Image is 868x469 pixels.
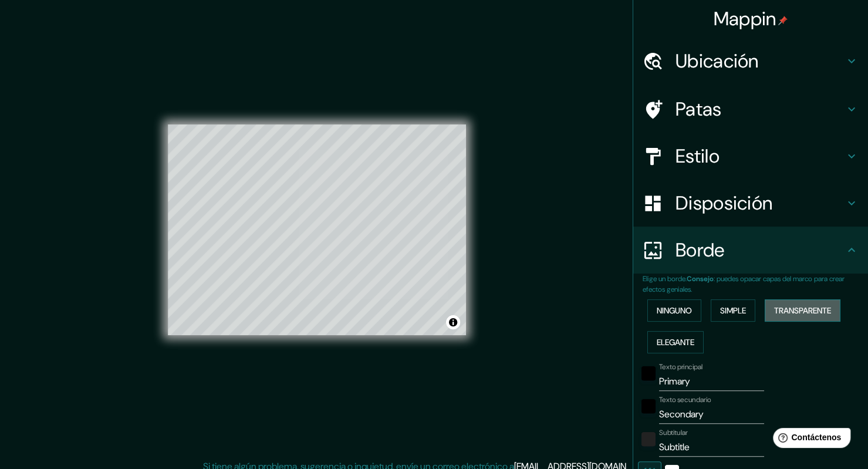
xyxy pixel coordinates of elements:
[641,399,656,413] button: negro
[657,337,694,347] font: Elegante
[676,97,722,122] font: Patas
[676,49,759,73] font: Ubicación
[687,274,714,284] font: Consejo
[641,432,656,446] button: color-222222
[659,395,711,404] font: Texto secundario
[659,428,688,437] font: Subtitular
[765,299,840,322] button: Transparente
[643,274,845,294] font: : puedes opacar capas del marco para crear efectos geniales.
[676,238,725,262] font: Borde
[647,299,701,322] button: Ninguno
[714,6,776,31] font: Mappin
[774,305,831,316] font: Transparente
[633,133,868,180] div: Estilo
[633,180,868,227] div: Disposición
[711,299,755,322] button: Simple
[647,331,704,353] button: Elegante
[657,305,692,316] font: Ninguno
[764,423,855,456] iframe: Lanzador de widgets de ayuda
[676,144,720,168] font: Estilo
[778,16,788,25] img: pin-icon.png
[446,315,460,329] button: Activar o desactivar atribución
[641,366,656,380] button: negro
[633,38,868,85] div: Ubicación
[676,191,772,215] font: Disposición
[720,305,746,316] font: Simple
[633,86,868,133] div: Patas
[659,362,702,372] font: Texto principal
[633,227,868,274] div: Borde
[643,274,687,284] font: Elige un borde.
